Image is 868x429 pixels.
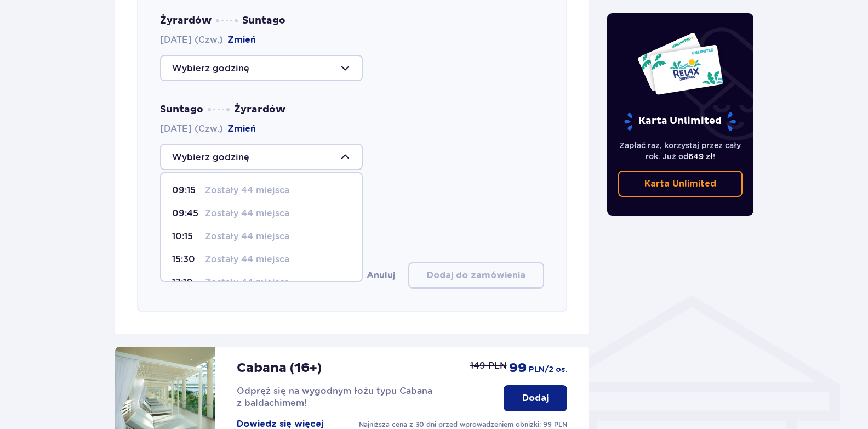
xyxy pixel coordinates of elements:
p: Karta Unlimited [644,178,716,190]
p: Dodaj [522,392,549,404]
p: Karta Unlimited [623,112,737,131]
p: Zostały 44 miejsca [205,207,289,219]
p: Zostały 44 miejsca [205,230,289,242]
span: [DATE] (Czw.) [160,34,256,46]
p: 09:45 [172,207,201,219]
img: dots [216,19,238,22]
p: Zostały 44 miejsca [205,276,289,289]
p: 09:15 [172,184,201,196]
button: Anuluj [367,269,395,281]
p: 15:30 [172,253,201,266]
p: Dodaj do zamówienia [427,269,526,281]
span: 99 [509,360,527,376]
img: dots [208,108,230,111]
p: Cabana (16+) [237,360,322,376]
span: 649 zł [688,152,713,161]
button: Dodaj do zamówienia [408,262,544,289]
p: Zapłać raz, korzystaj przez cały rok. Już od ! [618,140,743,162]
p: Zostały 44 miejsca [205,184,289,196]
img: Dwie karty całoroczne do Suntago z napisem 'UNLIMITED RELAX', na białym tle z tropikalnymi liśćmi... [637,32,724,95]
p: 10:15 [172,230,201,242]
a: Karta Unlimited [618,171,743,197]
span: [DATE] (Czw.) [160,123,256,135]
span: Żyrardów [234,103,285,116]
span: Suntago [160,103,203,116]
span: Odpręż się na wygodnym łożu typu Cabana z baldachimem! [237,386,432,408]
span: Żyrardów [160,14,212,27]
span: PLN /2 os. [529,364,567,375]
button: Dodaj [504,385,567,411]
button: Zmień [227,123,256,135]
p: 149 PLN [470,360,507,372]
button: Zmień [227,34,256,46]
p: Zostały 44 miejsca [205,253,289,266]
p: 17:10 [172,276,201,289]
span: Suntago [242,14,285,27]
